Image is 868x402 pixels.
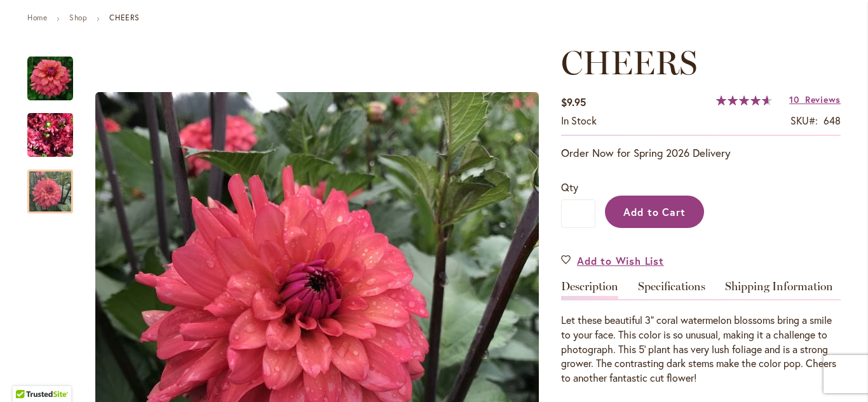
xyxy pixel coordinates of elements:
[69,13,87,22] a: Shop
[561,253,664,268] a: Add to Wish List
[27,44,86,100] div: CHEERS
[561,145,841,161] p: Order Now for Spring 2026 Delivery
[789,93,799,105] span: 10
[789,93,841,105] a: 10 Reviews
[561,313,841,385] div: Let these beautiful 3” coral watermelon blossoms bring a smile to your face. This color is so unu...
[824,114,841,128] div: 648
[805,93,841,105] span: Reviews
[10,357,45,392] iframe: Launch Accessibility Center
[561,180,578,194] span: Qty
[561,281,841,385] div: Detailed Product Info
[638,281,705,299] a: Specifications
[27,105,73,166] img: CHEERS
[561,114,597,127] span: In stock
[27,13,47,22] a: Home
[27,56,73,102] img: CHEERS
[561,281,618,299] a: Description
[561,43,697,83] span: CHEERS
[27,100,86,157] div: CHEERS
[605,196,704,228] button: Add to Cart
[790,114,818,127] strong: SKU
[725,281,833,299] a: Shipping Information
[561,114,597,128] div: Availability
[109,13,140,22] strong: CHEERS
[577,253,664,268] span: Add to Wish List
[716,95,772,105] div: 93%
[623,205,686,218] span: Add to Cart
[561,95,586,109] span: $9.95
[27,157,73,213] div: CHEERS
